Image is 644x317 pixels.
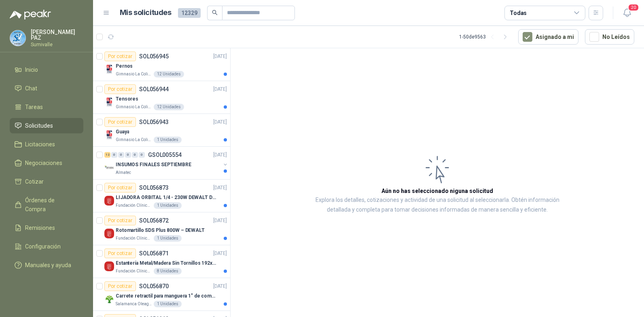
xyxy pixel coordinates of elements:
[104,84,136,94] div: Por cotizar
[104,183,136,193] div: Por cotizar
[116,268,152,274] p: Fundación Clínica Shaio
[116,161,191,169] p: INSUMOS FINALES SEPTIEMBRE
[25,196,76,214] span: Órdenes de Compra
[116,95,138,103] p: Tensores
[104,163,114,173] img: Company Logo
[116,62,133,70] p: Pernos
[104,229,114,238] img: Company Logo
[31,29,83,41] p: [PERSON_NAME] PAZ
[25,177,44,186] span: Cotizar
[93,180,230,212] a: Por cotizarSOL056873[DATE] Company LogoLIJADORA ORBITAL 1/4 - 230W DEWALT DWE6411-B3Fundación Clí...
[10,62,83,77] a: Inicio
[139,185,169,191] p: SOL056873
[10,137,83,152] a: Licitaciones
[25,158,62,167] span: Negociaciones
[25,103,43,111] span: Tareas
[104,294,114,304] img: Company Logo
[10,99,83,115] a: Tareas
[10,193,83,217] a: Órdenes de Compra
[118,152,124,158] div: 0
[25,65,38,74] span: Inicio
[154,71,184,77] div: 12 Unidades
[93,114,230,147] a: Por cotizarSOL056943[DATE] Company LogoGuayaGimnasio La Colina1 Unidades
[116,292,216,300] p: Carrete retractil para manguera 1" de combustible
[10,81,83,96] a: Chat
[116,194,216,201] p: LIJADORA ORBITAL 1/4 - 230W DEWALT DWE6411-B3
[10,30,25,46] img: Company Logo
[116,259,216,267] p: Estantería Metal/Madera Sin Tornillos 192x100x50 cm 5 Niveles Gris
[10,118,83,133] a: Solicitudes
[104,248,136,258] div: Por cotizar
[25,121,53,130] span: Solicitudes
[139,251,169,256] p: SOL056871
[518,29,578,45] button: Asignado a mi
[585,29,634,45] button: No Leídos
[125,152,131,158] div: 0
[139,218,169,223] p: SOL056872
[25,140,55,149] span: Licitaciones
[154,202,182,209] div: 1 Unidades
[213,250,227,257] p: [DATE]
[116,301,152,307] p: Salamanca Oleaginosas SAS
[213,184,227,192] p: [DATE]
[154,268,182,274] div: 8 Unidades
[212,10,218,15] span: search
[104,130,114,140] img: Company Logo
[10,239,83,254] a: Configuración
[25,242,61,251] span: Configuración
[628,4,639,11] span: 20
[104,64,114,74] img: Company Logo
[139,86,169,92] p: SOL056944
[213,217,227,225] p: [DATE]
[213,53,227,60] p: [DATE]
[104,117,136,127] div: Por cotizar
[116,235,152,242] p: Fundación Clínica Shaio
[120,7,172,19] h1: Mis solicitudes
[116,202,152,209] p: Fundación Clínica Shaio
[178,8,201,18] span: 12329
[148,152,182,158] p: GSOL005554
[213,283,227,290] p: [DATE]
[31,42,83,47] p: Sumivalle
[104,150,229,176] a: 12 0 0 0 0 0 GSOL005554[DATE] Company LogoINSUMOS FINALES SEPTIEMBREAlmatec
[116,169,131,176] p: Almatec
[111,152,117,158] div: 0
[510,9,527,17] div: Todas
[154,104,184,110] div: 12 Unidades
[139,283,169,289] p: SOL056870
[104,196,114,206] img: Company Logo
[93,212,230,245] a: Por cotizarSOL056872[DATE] Company LogoRotomartillo SDS Plus 800W – DEWALTFundación Clínica Shaio...
[116,104,152,110] p: Gimnasio La Colina
[10,155,83,171] a: Negociaciones
[132,152,138,158] div: 0
[620,6,634,20] button: 20
[116,128,129,136] p: Guaya
[116,227,205,234] p: Rotomartillo SDS Plus 800W – DEWALT
[213,151,227,159] p: [DATE]
[104,261,114,271] img: Company Logo
[154,235,182,242] div: 1 Unidades
[25,261,71,270] span: Manuales y ayuda
[93,48,230,81] a: Por cotizarSOL056945[DATE] Company LogoPernosGimnasio La Colina12 Unidades
[25,84,37,93] span: Chat
[104,152,110,158] div: 12
[154,301,182,307] div: 1 Unidades
[25,223,55,232] span: Remisiones
[116,71,152,77] p: Gimnasio La Colina
[93,278,230,311] a: Por cotizarSOL056870[DATE] Company LogoCarrete retractil para manguera 1" de combustibleSalamanca...
[139,54,169,59] p: SOL056945
[311,195,563,215] p: Explora los detalles, cotizaciones y actividad de una solicitud al seleccionarla. Obtén informaci...
[104,281,136,291] div: Por cotizar
[10,257,83,273] a: Manuales y ayuda
[104,51,136,61] div: Por cotizar
[139,119,169,125] p: SOL056943
[10,174,83,189] a: Cotizar
[10,220,83,236] a: Remisiones
[104,216,136,225] div: Por cotizar
[213,118,227,126] p: [DATE]
[154,137,182,143] div: 1 Unidades
[139,152,145,158] div: 0
[459,30,512,43] div: 1 - 50 de 9563
[381,186,493,195] h3: Aún no has seleccionado niguna solicitud
[104,97,114,107] img: Company Logo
